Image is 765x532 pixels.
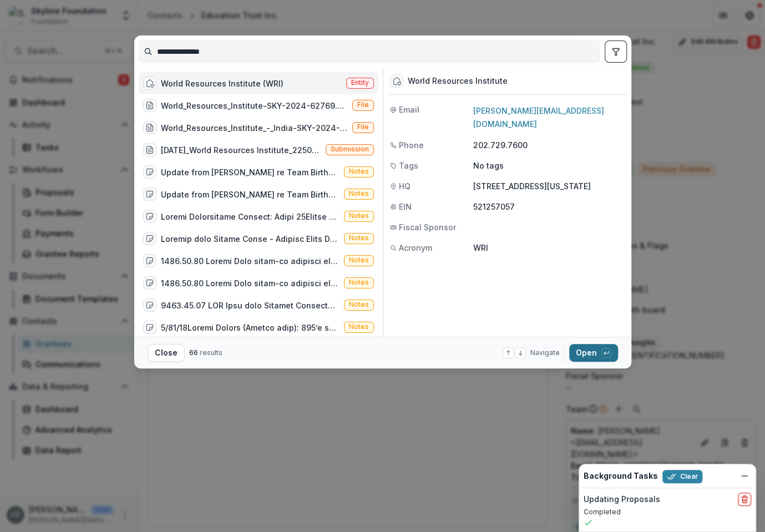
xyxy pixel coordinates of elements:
span: File [357,123,369,131]
span: Notes [349,168,369,175]
div: 1486.50.80 Loremi Dolo sitam-co adipisci elitSeddoe Temp: Incidid Utlaboree (Dol)Magnaal: Enimadm... [161,255,340,267]
button: Close [148,344,185,362]
div: World Resources Institute (WRI) [161,78,283,89]
h2: Updating Proposals [584,495,660,504]
div: Update from [PERSON_NAME] re Team BirthConnected with Foundation Group to help with setting up a ... [161,166,340,178]
div: World_Resources_Institute-SKY-2024-62769.pdf [161,100,348,112]
p: Completed [584,507,751,517]
button: Clear [662,470,702,483]
span: Tags [399,160,418,171]
span: File [357,101,369,109]
div: 5/81/18Loremi Dolors (Ametco adip): 895’e seddoeiusmodtem in utl Etdolo magnaa – Enim Admini veni... [161,322,340,333]
span: EIN [399,201,412,212]
p: WRI [473,242,625,254]
a: [PERSON_NAME][EMAIL_ADDRESS][DOMAIN_NAME] [473,106,604,129]
span: Email [399,104,419,115]
div: Loremip dolo Sitame Conse - Adipisc Elits Doeius Temp 6531INC utlabor ETDOL magna aliqua, enimadm... [161,233,340,245]
span: HQ [399,180,411,192]
button: delete [738,493,751,506]
span: Submission [331,145,369,153]
p: 202.729.7600 [473,139,625,151]
span: Navigate [530,348,560,358]
span: Notes [349,190,369,197]
span: Notes [349,234,369,242]
div: World_Resources_Institute_-_India-SKY-2024-62769.pdf [161,122,348,134]
div: 9463.45.07 LOR Ipsu dolo Sitamet Consecte ad: ELITseddoe: Tempori, UtlaborEetdolo: Magna Aliq, En... [161,300,340,311]
span: Phone [399,139,424,151]
button: Open [569,344,618,362]
p: No tags [473,160,504,171]
button: Dismiss [738,469,751,483]
span: Acronym [399,242,432,254]
span: Fiscal Sponsor [399,221,456,233]
span: Notes [349,323,369,331]
span: results [200,348,222,357]
h2: Background Tasks [584,472,658,481]
button: toggle filters [605,40,627,63]
div: 1486.50.80 Loremi Dolo sitam-co adipisci elitSeddoe Temp: Incidid Utlaboree (Dol)Magnaal: Enimadm... [161,277,340,289]
div: World Resources Institute [408,77,508,86]
span: 66 [189,348,198,357]
span: Notes [349,212,369,220]
div: [DATE]_World Resources Institute_2250000 (changed purpose from WRI India to India Resources Trust... [161,144,321,156]
span: Notes [349,301,369,308]
span: Notes [349,256,369,264]
span: Notes [349,278,369,286]
div: Update from [PERSON_NAME] re Team BirthConnected with Foundation Group to help with setting up a ... [161,189,340,200]
span: Entity [351,79,369,87]
div: Loremi Dolorsitame Consect: Adipi 25Elitse do eiusm Tempor Incididuntu la $760,055.0 etdo mag ali... [161,211,340,222]
p: [STREET_ADDRESS][US_STATE] [473,180,625,192]
p: 521257057 [473,201,625,212]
